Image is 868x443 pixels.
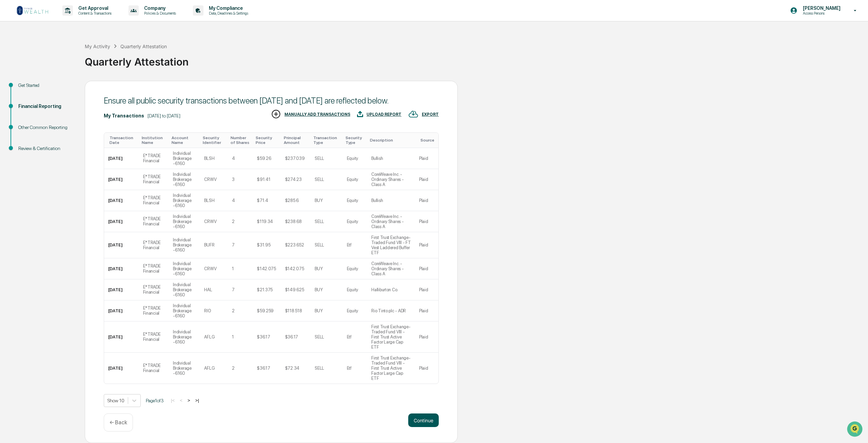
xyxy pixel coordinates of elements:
[73,11,115,16] p: Content & Transactions
[73,5,115,11] p: Get Approval
[371,261,411,276] div: CoreWeave Inc. - Ordinary Shares - Class A
[172,135,197,145] div: Toggle SortBy
[147,113,180,118] div: [DATE] to [DATE]
[14,86,44,92] span: Preclearance
[104,321,139,353] td: [DATE]
[104,300,139,321] td: [DATE]
[415,258,438,279] td: Plaid
[367,112,401,117] div: UPLOAD REPORT
[178,398,184,403] button: <
[4,96,45,108] a: 🔎Data Lookup
[285,287,304,292] div: $149.625
[415,169,438,190] td: Plaid
[408,413,439,427] button: Continue
[285,219,302,224] div: $238.68
[104,353,139,384] td: [DATE]
[193,398,201,403] button: >|
[7,99,12,105] div: 🔎
[232,266,234,271] div: 1
[4,83,46,95] a: 🖐️Preclearance
[231,135,250,145] div: Toggle SortBy
[257,156,271,161] div: $59.26
[371,308,406,313] div: Rio Tinto plc - ADR
[232,198,235,203] div: 4
[284,112,350,117] div: MANUALLY ADD TRANSACTIONS
[257,366,270,371] div: $36.17
[204,198,214,203] div: BLSH
[371,355,411,381] div: First Trust Exchange-Traded Fund VIII - First Trust Active Factor Large Cap ETF
[204,219,216,224] div: CRWV
[371,287,398,292] div: Halliburton Co.
[48,115,82,120] a: Powered byPylon
[143,240,165,250] div: E*TRADE Financial
[204,242,214,247] div: BUFR
[169,398,177,403] button: |<
[285,198,299,203] div: $285.6
[257,242,270,247] div: $31.95
[415,232,438,258] td: Plaid
[139,11,179,16] p: Policies & Documents
[143,216,165,226] div: E*TRADE Financial
[143,153,165,163] div: E*TRADE Financial
[104,169,139,190] td: [DATE]
[18,145,74,152] div: Review & Certification
[347,219,358,224] div: Equity
[120,43,167,49] div: Quarterly Attestation
[46,83,87,95] a: 🗄️Attestations
[204,177,216,182] div: CRWV
[415,279,438,300] td: Plaid
[371,214,411,229] div: CoreWeave Inc. - Ordinary Shares - Class A
[169,232,200,258] td: Individual Brokerage -6160
[7,52,19,64] img: 1746055101610-c473b297-6a78-478c-a979-82029cc54cd1
[415,300,438,321] td: Plaid
[203,11,252,16] p: Data, Deadlines & Settings
[371,198,383,203] div: Bullish
[313,135,340,145] div: Toggle SortBy
[104,232,139,258] td: [DATE]
[169,211,200,232] td: Individual Brokerage -6160
[232,287,235,292] div: 7
[797,5,844,11] p: [PERSON_NAME]
[16,5,49,16] img: logo
[232,177,235,182] div: 3
[18,124,74,131] div: Other Common Reporting
[285,266,304,271] div: $142.075
[347,266,358,271] div: Equity
[110,419,127,426] p: ← Back
[285,242,304,247] div: $223.652
[371,156,383,161] div: Bullish
[142,135,166,145] div: Toggle SortBy
[256,135,278,145] div: Toggle SortBy
[104,148,139,169] td: [DATE]
[204,156,214,161] div: BLSH
[143,332,165,342] div: E*TRADE Financial
[203,5,252,11] p: My Compliance
[169,148,200,169] td: Individual Brokerage -6160
[232,219,235,224] div: 2
[232,366,235,371] div: 2
[347,366,352,371] div: Etf
[204,266,216,271] div: CRWV
[169,258,200,279] td: Individual Brokerage -6160
[7,86,12,92] div: 🖐️
[371,172,411,187] div: CoreWeave Inc. - Ordinary Shares - Class A
[315,266,322,271] div: BUY
[271,109,281,119] img: MANUALLY ADD TRANSACTIONS
[315,242,324,247] div: SELL
[285,177,302,182] div: $274.23
[371,324,411,350] div: First Trust Exchange-Traded Fund VIII - First Trust Active Factor Large Cap ETF
[415,148,438,169] td: Plaid
[169,300,200,321] td: Individual Brokerage -6160
[146,398,164,403] span: Page 1 of 3
[104,96,439,106] div: Ensure all public security transactions between [DATE] and [DATE] are reflected below.
[143,363,165,373] div: E*TRADE Financial
[315,177,324,182] div: SELL
[115,54,123,62] button: Start new chat
[315,198,322,203] div: BUY
[139,5,179,11] p: Company
[315,156,324,161] div: SELL
[257,219,273,224] div: $119.34
[14,98,43,105] span: Data Lookup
